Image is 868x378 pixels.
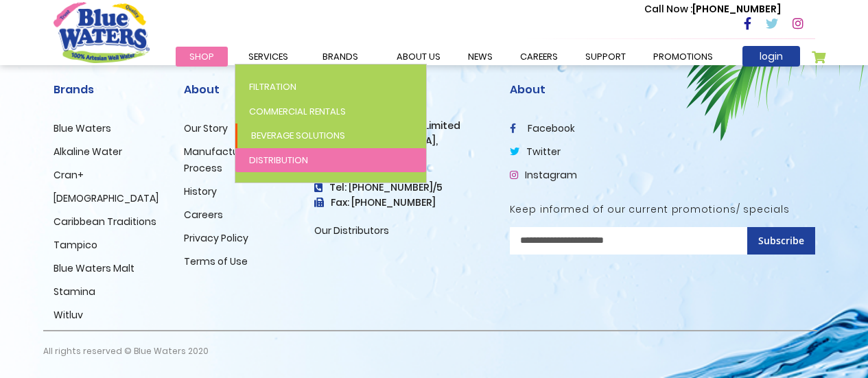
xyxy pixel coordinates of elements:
span: Commercial Rentals [249,105,346,118]
a: Our Story [184,121,228,135]
h2: About [510,83,815,96]
span: Call Now : [644,2,692,16]
a: Alkaline Water [54,145,122,158]
a: about us [383,47,454,67]
h5: Keep informed of our current promotions/ specials [510,204,815,215]
a: Blue Waters [54,121,111,135]
a: support [572,47,640,67]
a: Privacy Policy [184,231,248,245]
a: Cran+ [54,168,84,182]
h2: About [184,83,294,96]
p: All rights reserved © Blue Waters 2020 [43,331,209,371]
a: login [742,46,800,67]
a: Blue Waters Malt [54,261,134,275]
p: [PHONE_NUMBER] [644,2,781,16]
a: careers [506,47,572,67]
span: Distribution [249,154,308,167]
a: Our Distributors [314,224,389,237]
span: Subscribe [758,234,804,247]
a: Manufacturing Process [184,145,257,175]
span: Services [248,50,288,63]
a: Tampico [54,238,97,252]
span: Beverage Solutions [251,129,345,142]
h2: Brands [54,83,163,96]
button: Subscribe [747,227,815,255]
a: Careers [184,208,223,222]
a: Stamina [54,285,95,298]
a: Instagram [510,168,577,182]
span: Shop [189,50,214,63]
a: facebook [510,121,575,135]
a: twitter [510,145,561,158]
a: Promotions [640,47,727,67]
a: store logo [54,2,150,62]
span: Brands [322,50,358,63]
h4: Tel: [PHONE_NUMBER]/5 [314,182,489,193]
h3: Fax: [PHONE_NUMBER] [314,197,489,209]
span: Filtration [249,80,296,93]
a: Witluv [54,308,83,322]
a: History [184,185,217,198]
a: Caribbean Traditions [54,215,156,228]
a: Terms of Use [184,255,248,268]
a: News [454,47,506,67]
a: [DEMOGRAPHIC_DATA] [54,191,159,205]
